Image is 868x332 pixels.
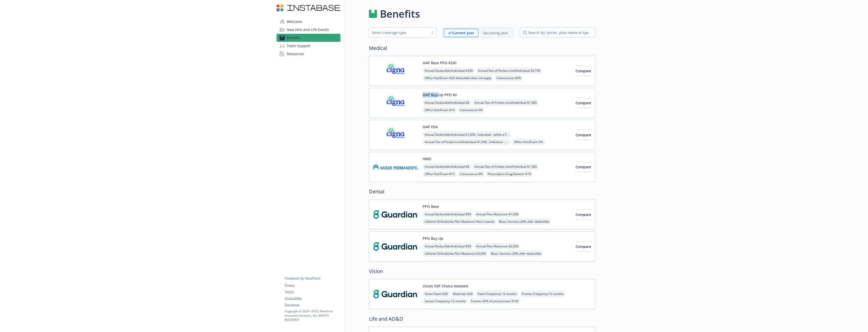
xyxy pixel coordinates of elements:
button: Compare [576,98,591,108]
img: Guardian carrier logo [373,204,419,225]
span: Annual Deductible/Individual - $50 [423,211,473,217]
button: Vision VSP Choice Network [423,283,468,289]
span: Annual Out-of-Pocket Limit/Individual - $3,750 [476,68,542,74]
button: Compare [576,130,591,140]
button: PPO Buy Up [423,236,443,241]
span: Compare [576,212,591,217]
img: Kaiser Permanente Insurance Company carrier logo [373,156,419,178]
span: Prescription Drug/Generic - $10 [486,171,533,177]
span: Coinsurance - 20% [494,75,523,81]
a: Team Support [277,42,340,50]
h2: Life and AD&D [369,315,595,323]
a: Disclaimer [285,303,340,307]
a: Welcome [277,18,340,26]
span: Materials - $20 [451,291,475,297]
span: Welcome [287,18,302,26]
span: Office Visit/Exam - $10 [423,107,457,113]
span: Lenses Frequency - 12 months [423,298,468,304]
span: Basic Services - 20% after deductible [489,250,543,257]
span: Annual Out-of-Pocket Limit/Individual - $1,650 ; Individual - within a Family: $3,300 [423,139,511,145]
span: Lifetime Orthodontia Plan Maximum - $2,000 [423,250,488,257]
input: search by carrier, plan name or type [520,27,595,38]
h2: Medical [369,44,595,52]
span: Annual Deductible/Individual - $0 [423,163,471,170]
a: Accessibility [285,296,340,301]
a: Terms [285,289,340,294]
span: Frames - 20% of amount over $150 [469,298,521,304]
span: Office Visit/Exam - $15 [423,171,457,177]
button: Compare [576,242,591,252]
h2: Vision [369,268,595,275]
span: Annual Plan Maximum - $2,500 [474,243,520,249]
span: Benefits [287,34,300,42]
span: Basic Services - 20% after deductible [497,218,551,225]
button: HMO [423,156,431,161]
span: Annual Deductible/Individual - $50 [423,243,473,249]
span: Annual Deductible/Individual - $0 [423,99,471,106]
button: OAP Base PPO $250 [423,60,456,65]
span: Lifetime Orthodontia Plan Maximum - Not Covered [423,218,496,225]
span: Exam Frequency - 12 months [476,291,519,297]
button: Compare [576,66,591,76]
button: Compare [576,210,591,220]
span: Vision Exam - $20 [423,291,450,297]
span: Annual Out-of-Pocket Limit/Individual - $1,000 [472,99,539,106]
span: Compare [576,132,591,137]
img: Guardian carrier logo [373,236,419,257]
a: Benefits [277,34,340,42]
button: OAP Buy-Up PPO $0 [423,92,457,97]
span: Coinsurance - 0% [458,171,485,177]
span: Frames Frequency - 12 months [520,291,566,297]
span: Compare [576,164,591,169]
span: Office Visit/Exam - 0% [512,139,545,145]
span: Resources [287,50,304,58]
button: OAP HSA [423,124,438,129]
div: Select coverage type [372,30,426,35]
span: Annual Deductible/Individual - $1,650 ; Individual - within a Family: $3,300 [423,131,511,138]
span: Compare [576,101,591,105]
span: Compare [576,244,591,249]
h1: Benefits [380,6,420,21]
p: Upcoming year [483,30,508,36]
h2: Dental [369,188,595,195]
span: Annual Deductible/Individual - $250 [423,68,475,74]
p: Current year [452,30,474,36]
button: PPO Base [423,204,439,209]
img: CIGNA carrier logo [373,124,419,146]
span: Team Support [287,42,311,50]
span: Annual Out-of-Pocket Limit/Individual - $1,500 [472,163,539,170]
img: CIGNA carrier logo [373,92,419,114]
a: Resources [277,50,340,58]
img: CIGNA carrier logo [373,60,419,82]
button: Compare [576,162,591,172]
span: Coinsurance - 0% [458,107,485,113]
p: Copyright © 2024 - 2025 , Newfront Insurance Services, ALL RIGHTS RESERVED [285,309,340,322]
span: Annual Plan Maximum - $1,500 [474,211,520,217]
span: Compare [576,69,591,73]
a: New Hire and Life Events [277,26,340,34]
span: New Hire and Life Events [287,26,329,34]
span: Office Visit/Exam - $25 deductible does not apply [423,75,493,81]
a: Privacy [285,283,340,287]
img: Guardian carrier logo [373,283,419,305]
